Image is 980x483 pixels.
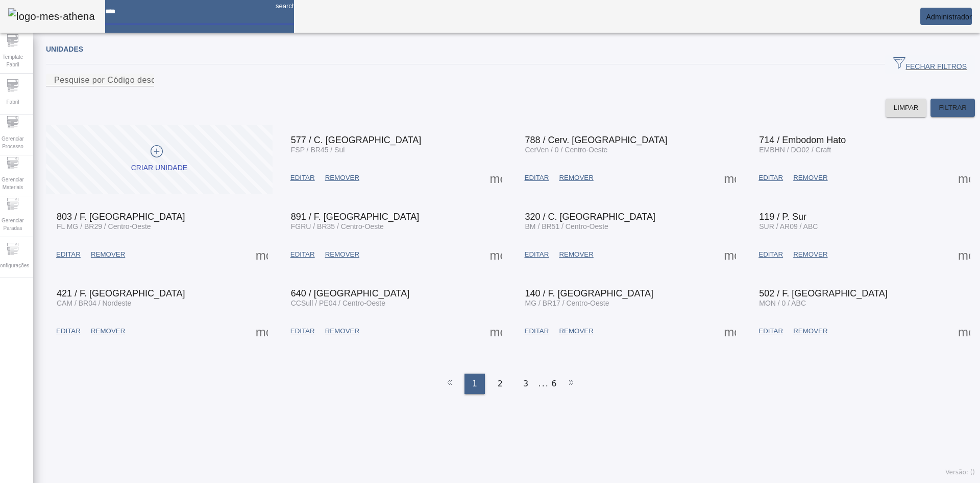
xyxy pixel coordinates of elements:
[538,374,549,394] li: ...
[559,249,593,260] span: REMOVER
[525,173,549,183] span: EDITAR
[325,249,359,260] span: REMOVER
[930,99,975,117] button: FILTRAR
[8,8,95,25] img: logo-mes-athena
[291,212,419,222] span: 891 / F. [GEOGRAPHIC_DATA]
[320,169,364,187] button: REMOVER
[721,245,739,264] button: Mais
[54,76,207,84] mat-label: Pesquise por Código descrição ou sigla
[559,173,593,183] span: REMOVER
[955,322,973,340] button: Mais
[86,322,130,340] button: REMOVER
[325,326,359,336] span: REMOVER
[291,146,345,154] span: FSP / BR45 / Sul
[51,245,86,264] button: EDITAR
[926,13,972,21] span: Administrador
[320,245,364,264] button: REMOVER
[57,288,185,298] span: 421 / F. [GEOGRAPHIC_DATA]
[721,169,739,187] button: Mais
[57,212,185,222] span: 803 / F. [GEOGRAPHIC_DATA]
[793,173,827,183] span: REMOVER
[758,173,783,183] span: EDITAR
[753,245,788,264] button: EDITAR
[793,249,827,260] span: REMOVER
[291,299,385,307] span: CCSull / PE04 / Centro-Oeste
[753,169,788,187] button: EDITAR
[291,135,421,145] span: 577 / C. [GEOGRAPHIC_DATA]
[551,374,556,394] li: 6
[91,249,125,260] span: REMOVER
[291,222,384,231] span: FGRU / BR35 / Centro-Oeste
[487,169,505,187] button: Mais
[525,212,655,222] span: 320 / C. [GEOGRAPHIC_DATA]
[886,99,927,117] button: LIMPAR
[759,299,806,307] span: MON / 0 / ABC
[3,95,22,109] span: Fabril
[56,249,81,260] span: EDITAR
[91,326,125,336] span: REMOVER
[759,135,846,145] span: 714 / Embodom Hato
[939,103,967,113] span: FILTRAR
[955,169,973,187] button: Mais
[285,245,320,264] button: EDITAR
[758,326,783,336] span: EDITAR
[46,45,83,53] span: Unidades
[56,326,81,336] span: EDITAR
[788,322,832,340] button: REMOVER
[554,245,598,264] button: REMOVER
[554,322,598,340] button: REMOVER
[525,135,668,145] span: 788 / Cerv. [GEOGRAPHIC_DATA]
[945,469,975,476] span: Versão: ()
[520,169,554,187] button: EDITAR
[759,288,887,298] span: 502 / F. [GEOGRAPHIC_DATA]
[525,288,653,298] span: 140 / F. [GEOGRAPHIC_DATA]
[487,322,505,340] button: Mais
[885,55,975,74] button: FECHAR FILTROS
[759,146,831,154] span: EMBHN / DO02 / Craft
[320,322,364,340] button: REMOVER
[759,222,818,231] span: SUR / AR09 / ABC
[51,322,86,340] button: EDITAR
[554,169,598,187] button: REMOVER
[788,169,832,187] button: REMOVER
[57,299,131,307] span: CAM / BR04 / Nordeste
[520,245,554,264] button: EDITAR
[955,245,973,264] button: Mais
[523,378,528,390] span: 3
[46,125,273,194] button: Criar unidade
[57,222,151,231] span: FL MG / BR29 / Centro-Oeste
[758,249,783,260] span: EDITAR
[253,245,271,264] button: Mais
[498,378,503,390] span: 2
[290,173,315,183] span: EDITAR
[525,326,549,336] span: EDITAR
[525,299,609,307] span: MG / BR17 / Centro-Oeste
[525,146,608,154] span: CerVen / 0 / Centro-Oeste
[525,249,549,260] span: EDITAR
[721,322,739,340] button: Mais
[325,173,359,183] span: REMOVER
[290,326,315,336] span: EDITAR
[131,163,187,173] div: Criar unidade
[487,245,505,264] button: Mais
[788,245,832,264] button: REMOVER
[290,249,315,260] span: EDITAR
[753,322,788,340] button: EDITAR
[253,322,271,340] button: Mais
[520,322,554,340] button: EDITAR
[759,212,806,222] span: 119 / P. Sur
[893,57,967,72] span: FECHAR FILTROS
[285,322,320,340] button: EDITAR
[894,103,919,113] span: LIMPAR
[291,288,409,298] span: 640 / [GEOGRAPHIC_DATA]
[559,326,593,336] span: REMOVER
[285,169,320,187] button: EDITAR
[525,222,608,231] span: BM / BR51 / Centro-Oeste
[86,245,130,264] button: REMOVER
[793,326,827,336] span: REMOVER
